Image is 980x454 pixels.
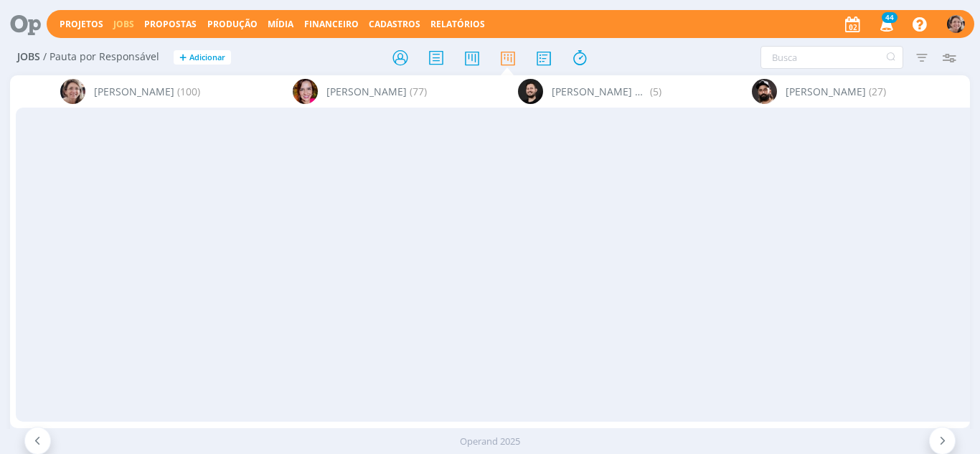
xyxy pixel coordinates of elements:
[203,19,262,30] button: Produção
[144,18,197,30] span: Propostas
[430,18,485,30] a: Relatórios
[60,18,103,30] a: Projetos
[300,19,363,30] button: Financeiro
[882,12,897,23] span: 44
[518,79,543,104] img: B
[55,19,108,30] button: Projetos
[364,19,425,30] button: Cadastros
[113,18,134,30] a: Jobs
[946,11,966,37] button: A
[304,18,359,30] a: Financeiro
[869,84,886,99] span: (27)
[410,84,427,99] span: (77)
[109,19,138,30] button: Jobs
[752,79,777,104] img: B
[268,18,293,30] a: Mídia
[760,46,903,69] input: Busca
[650,84,661,99] span: (5)
[552,84,647,99] span: [PERSON_NAME] Granata
[369,18,420,30] span: Cadastros
[293,79,318,104] img: B
[263,19,298,30] button: Mídia
[94,84,174,99] span: [PERSON_NAME]
[17,51,40,63] span: Jobs
[43,51,159,63] span: / Pauta por Responsável
[871,11,900,37] button: 44
[947,15,965,33] img: A
[60,79,85,104] img: A
[179,50,187,65] span: +
[786,84,866,99] span: [PERSON_NAME]
[189,53,225,62] span: Adicionar
[326,84,407,99] span: [PERSON_NAME]
[207,18,258,30] a: Produção
[140,19,201,30] button: Propostas
[426,19,489,30] button: Relatórios
[174,50,231,65] button: +Adicionar
[177,84,200,99] span: (100)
